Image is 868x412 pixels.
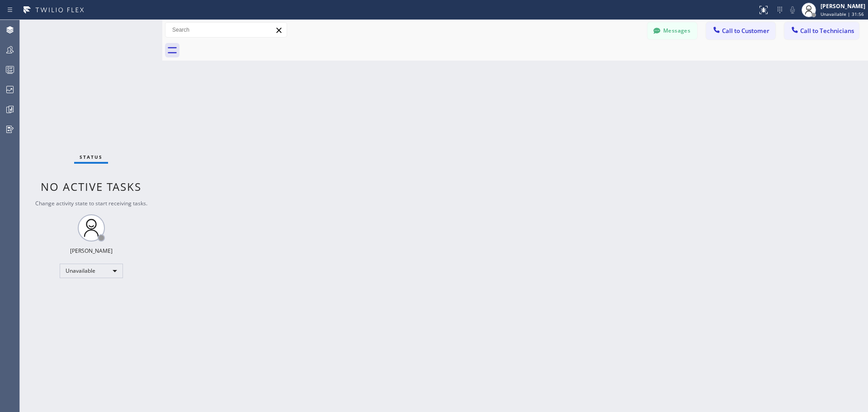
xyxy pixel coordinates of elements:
[706,22,775,39] button: Call to Customer
[35,199,147,207] span: Change activity state to start receiving tasks.
[821,2,865,10] div: [PERSON_NAME]
[786,4,799,16] button: Mute
[70,247,113,255] div: [PERSON_NAME]
[165,23,287,37] input: Search
[821,11,864,17] span: Unavailable | 31:56
[80,154,103,160] span: Status
[60,264,123,278] div: Unavailable
[722,27,769,35] span: Call to Customer
[41,179,142,194] span: No active tasks
[647,22,697,39] button: Messages
[784,22,859,39] button: Call to Technicians
[800,27,854,35] span: Call to Technicians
